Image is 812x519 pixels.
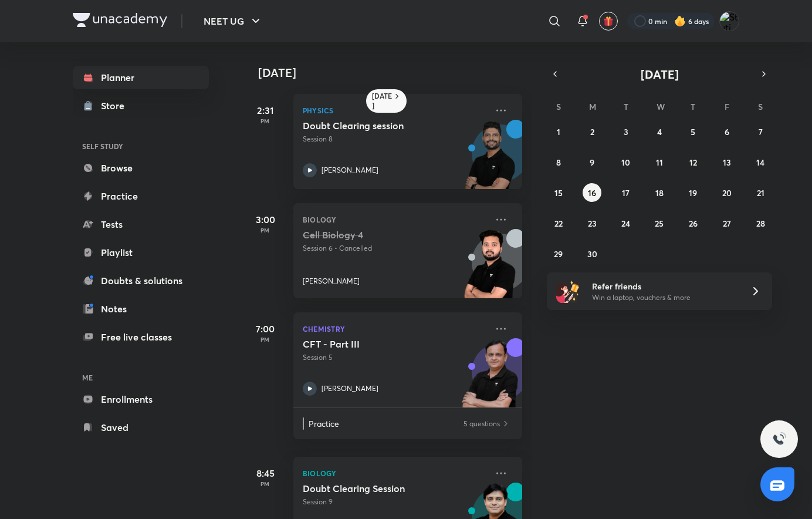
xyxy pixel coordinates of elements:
[684,214,702,232] button: June 26, 2025
[303,497,487,507] p: Session 9
[621,218,630,229] abbr: June 24, 2025
[656,157,663,168] abbr: June 11, 2025
[718,183,736,202] button: June 20, 2025
[756,157,764,168] abbr: June 14, 2025
[587,248,597,259] abbr: June 30, 2025
[641,66,679,82] span: [DATE]
[588,218,597,229] abbr: June 23, 2025
[718,214,736,232] button: June 27, 2025
[303,103,487,117] p: Physics
[691,101,695,112] abbr: Thursday
[718,153,736,171] button: June 13, 2025
[751,153,770,171] button: June 14, 2025
[759,126,763,137] abbr: June 7, 2025
[73,136,209,156] h6: SELF STUDY
[322,165,378,176] p: [PERSON_NAME]
[674,15,686,27] img: streak
[583,153,601,171] button: June 9, 2025
[549,244,568,263] button: June 29, 2025
[590,157,594,168] abbr: June 9, 2025
[554,248,563,259] abbr: June 29, 2025
[617,214,635,232] button: June 24, 2025
[549,122,568,141] button: June 1, 2025
[691,126,695,137] abbr: June 5, 2025
[624,101,628,112] abbr: Tuesday
[242,480,289,487] p: PM
[73,269,209,292] a: Doubts & solutions
[624,126,628,137] abbr: June 3, 2025
[73,94,209,117] a: Store
[758,101,763,112] abbr: Saturday
[458,120,522,201] img: unacademy
[689,157,697,168] abbr: June 12, 2025
[617,122,635,141] button: June 3, 2025
[303,213,487,227] p: Biology
[242,103,289,117] h5: 2:31
[583,244,601,263] button: June 30, 2025
[650,183,669,202] button: June 18, 2025
[303,120,449,132] h5: Doubt Clearing session
[621,157,630,168] abbr: June 10, 2025
[303,134,487,144] p: Session 8
[242,213,289,227] h5: 3:00
[303,243,487,254] p: Session 6 • Cancelled
[655,187,664,198] abbr: June 18, 2025
[554,187,563,198] abbr: June 15, 2025
[592,280,736,292] h6: Refer friends
[556,101,561,112] abbr: Sunday
[73,325,209,349] a: Free live classes
[751,214,770,232] button: June 28, 2025
[617,183,635,202] button: June 17, 2025
[303,352,487,363] p: Session 5
[73,66,209,89] a: Planner
[684,122,702,141] button: June 5, 2025
[599,12,618,31] button: avatar
[657,101,665,112] abbr: Wednesday
[689,218,698,229] abbr: June 26, 2025
[101,99,131,113] div: Store
[73,184,209,208] a: Practice
[73,368,209,387] h6: ME
[583,214,601,232] button: June 23, 2025
[303,338,449,350] h5: CFT - Part III
[242,322,289,336] h5: 7:00
[73,387,209,411] a: Enrollments
[592,292,736,303] p: Win a laptop, vouchers & more
[73,213,209,236] a: Tests
[722,187,732,198] abbr: June 20, 2025
[725,126,729,137] abbr: June 6, 2025
[603,16,614,26] img: avatar
[197,9,270,33] button: NEET UG
[73,13,167,30] a: Company Logo
[73,156,209,180] a: Browse
[655,218,664,229] abbr: June 25, 2025
[556,279,580,303] img: referral
[303,322,487,336] p: Chemistry
[242,227,289,234] p: PM
[549,153,568,171] button: June 8, 2025
[684,153,702,171] button: June 12, 2025
[725,101,729,112] abbr: Friday
[757,187,764,198] abbr: June 21, 2025
[657,126,662,137] abbr: June 4, 2025
[563,66,756,82] button: [DATE]
[73,416,209,439] a: Saved
[322,383,378,394] p: [PERSON_NAME]
[549,183,568,202] button: June 15, 2025
[309,417,462,430] p: Practice
[303,483,449,494] h5: Doubt Clearing Session
[463,417,500,430] p: 5 questions
[557,126,560,137] abbr: June 1, 2025
[650,214,669,232] button: June 25, 2025
[756,218,765,229] abbr: June 28, 2025
[303,276,360,287] p: [PERSON_NAME]
[583,122,601,141] button: June 2, 2025
[684,183,702,202] button: June 19, 2025
[242,336,289,343] p: PM
[458,338,522,419] img: unacademy
[719,11,739,31] img: Stuti Singh
[549,214,568,232] button: June 22, 2025
[689,187,697,198] abbr: June 19, 2025
[242,117,289,124] p: PM
[588,187,596,198] abbr: June 16, 2025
